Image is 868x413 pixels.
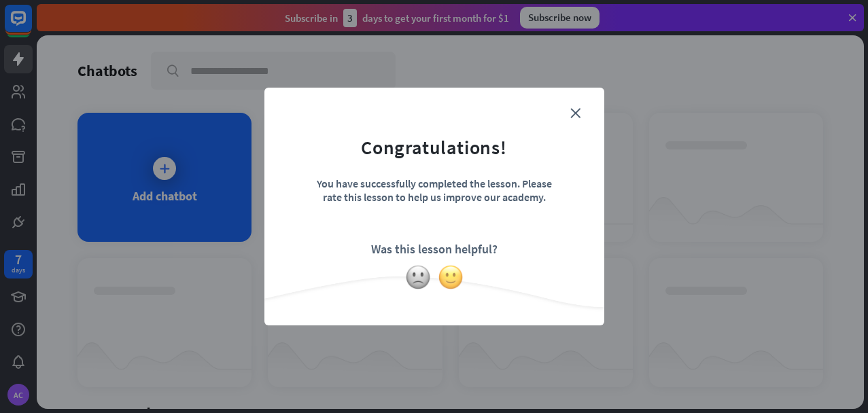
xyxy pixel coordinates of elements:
div: Congratulations! [361,135,507,160]
img: slightly-frowning-face [405,264,431,290]
div: You have successfully completed the lesson. Please rate this lesson to help us improve our academy. [315,177,553,224]
div: Was this lesson helpful? [371,241,498,257]
img: slightly-smiling-face [438,264,464,290]
i: close [570,108,580,118]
